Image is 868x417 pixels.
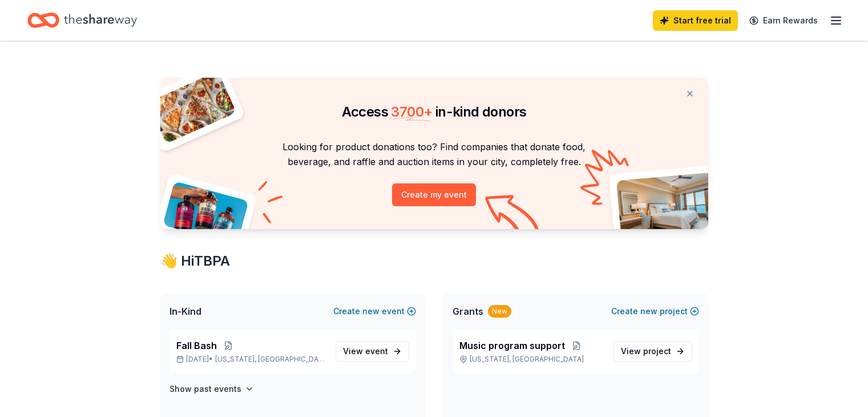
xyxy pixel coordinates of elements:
span: Access in-kind donors [342,103,527,120]
p: Looking for product donations too? Find companies that donate food, beverage, and raffle and auct... [174,139,695,170]
span: new [640,304,657,318]
a: Earn Rewards [742,10,825,31]
span: In-Kind [169,304,201,318]
button: Createnewevent [333,304,416,318]
span: Grants [453,304,483,318]
span: View [621,344,671,358]
span: [US_STATE], [GEOGRAPHIC_DATA] [215,355,326,364]
a: View project [613,341,692,362]
p: [DATE] • [176,355,326,364]
span: new [362,304,380,318]
div: New [488,305,511,318]
span: 3700 + [391,103,432,120]
span: Music program support [459,339,565,352]
p: [US_STATE], [GEOGRAPHIC_DATA] [459,355,604,364]
span: Fall Bash [176,339,217,352]
a: View event [336,341,409,362]
span: View [343,344,388,358]
img: Curvy arrow [485,195,542,238]
a: Home [27,7,137,34]
button: Create my event [392,183,476,206]
span: project [643,346,671,356]
a: Start free trial [653,10,738,31]
button: Createnewproject [611,304,699,318]
h4: Show past events [169,382,241,396]
img: Pizza [147,71,236,144]
div: 👋 Hi TBPA [160,252,708,270]
span: event [365,346,388,356]
button: Show past events [169,382,254,396]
